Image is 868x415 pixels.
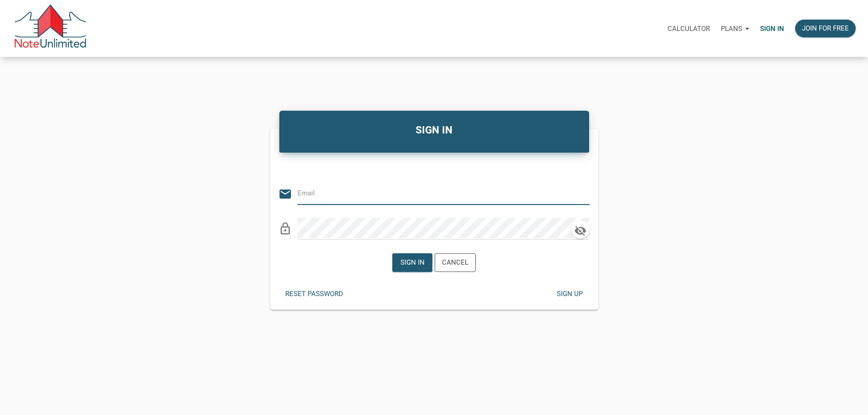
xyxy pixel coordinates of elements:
p: Sign in [760,25,784,33]
i: lock_outline [278,222,292,236]
button: Join for free [795,20,856,37]
img: NoteUnlimited [14,5,87,52]
p: Plans [721,25,742,33]
p: Calculator [668,25,710,33]
button: Sign up [550,285,590,303]
div: Cancel [442,257,468,268]
input: Email [298,183,576,204]
a: Sign in [755,14,790,43]
button: Plans [715,15,755,42]
h4: SIGN IN [286,123,582,138]
a: Calculator [662,14,715,43]
div: Sign in [401,257,425,268]
button: Cancel [435,253,476,272]
i: email [278,187,292,201]
div: Join for free [802,23,849,34]
div: Reset password [285,289,343,299]
a: Join for free [790,14,861,43]
button: Reset password [278,285,350,303]
a: Plans [715,14,755,43]
button: Sign in [392,253,432,272]
div: Sign up [556,289,582,299]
